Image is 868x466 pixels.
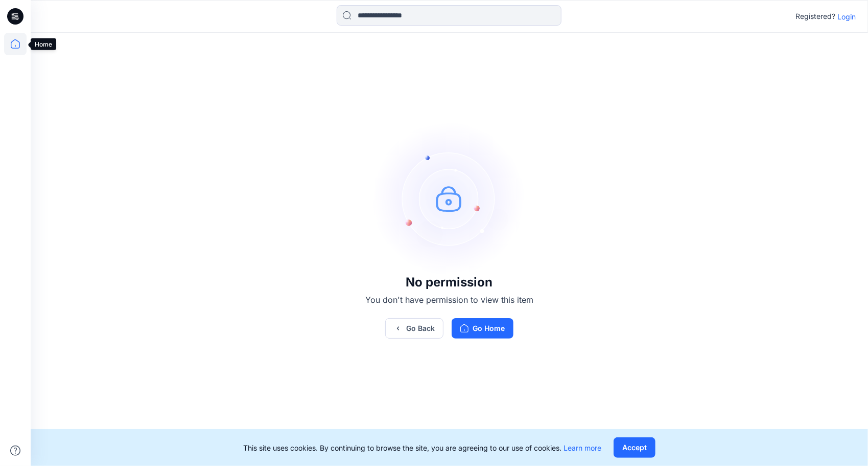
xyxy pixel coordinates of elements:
p: Login [837,11,856,22]
p: This site uses cookies. By continuing to browse the site, you are agreeing to our use of cookies. [243,442,601,453]
img: no-perm.svg [373,122,526,275]
h3: No permission [365,275,533,290]
button: Go Home [452,318,513,339]
button: Go Back [385,318,443,339]
p: You don't have permission to view this item [365,294,533,306]
a: Learn more [564,443,601,452]
button: Accept [614,437,655,458]
p: Registered? [795,10,835,23]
